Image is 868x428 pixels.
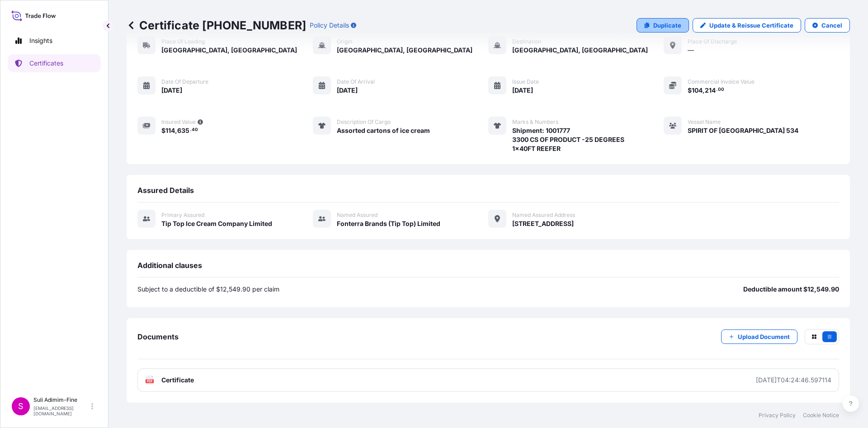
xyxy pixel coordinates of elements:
p: Certificate [PHONE_NUMBER] [127,18,306,33]
span: Date of departure [161,78,208,85]
span: Description of cargo [337,118,391,126]
span: [DATE] [337,86,358,95]
span: 114 [165,127,175,134]
span: Assured Details [137,186,194,195]
span: . [716,88,717,91]
span: 214 [705,87,716,94]
span: Marks & Numbers [512,118,558,126]
span: 40 [192,128,198,132]
p: Duplicate [653,21,681,30]
a: Duplicate [637,18,689,33]
span: 635 [177,127,189,134]
text: PDF [147,380,153,383]
span: Tip Top Ice Cream Company Limited [161,219,272,228]
span: Assorted cartons of ice cream [337,126,430,135]
a: Insights [8,32,101,50]
span: SPIRIT OF [GEOGRAPHIC_DATA] 534 [688,126,798,135]
p: Policy Details [310,21,349,30]
p: Suli Adimim-Fine [33,396,90,404]
div: [DATE]T04:24:46.597114 [756,376,831,385]
p: Deductible amount $12,549.90 [743,285,839,294]
a: Update & Reissue Certificate [693,18,801,33]
a: Cookie Notice [803,412,839,419]
span: Insured Value [161,118,196,126]
button: Cancel [805,18,850,33]
p: Cancel [821,21,842,30]
span: 00 [718,88,724,91]
a: Certificates [8,54,101,72]
a: Privacy Policy [759,412,796,419]
span: S [18,402,24,411]
p: Subject to a deductible of $12,549.90 per claim [137,285,279,294]
span: Issue Date [512,78,539,85]
span: Vessel Name [688,118,721,126]
span: [DATE] [512,86,533,95]
span: , [703,87,705,94]
p: Insights [29,36,52,45]
span: Date of arrival [337,78,375,85]
span: [STREET_ADDRESS] [512,219,574,228]
span: Additional clauses [137,261,202,270]
span: Shipment: 1001777 3300 CS OF PRODUCT -25 DEGREES 1x40FT REEFER [512,126,624,153]
span: $ [688,87,692,94]
button: Upload Document [721,329,797,344]
span: Fonterra Brands (Tip Top) Limited [337,219,440,228]
p: Certificates [29,59,63,68]
span: Certificate [161,376,194,385]
a: PDFCertificate[DATE]T04:24:46.597114 [137,368,839,392]
span: $ [161,127,165,134]
span: Named Assured [337,212,377,219]
span: Commercial Invoice Value [688,78,755,85]
span: Named Assured Address [512,212,575,219]
p: [EMAIL_ADDRESS][DOMAIN_NAME] [33,405,90,416]
span: , [175,127,177,134]
p: Upload Document [738,332,790,341]
p: Update & Reissue Certificate [709,21,793,30]
span: [DATE] [161,86,182,95]
span: 104 [692,87,703,94]
span: . [190,128,191,132]
span: Primary assured [161,212,204,219]
span: Documents [137,332,179,341]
